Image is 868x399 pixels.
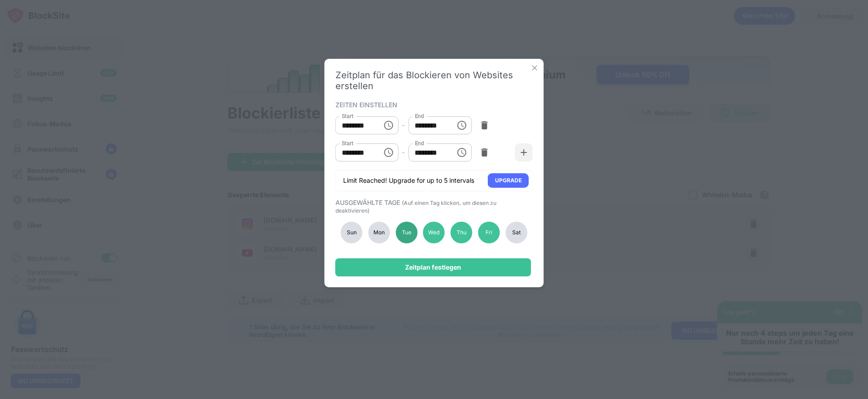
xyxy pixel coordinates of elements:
span: (Auf einen Tag klicken, um diesen zu deaktivieren) [335,199,496,214]
div: Zeitplan für das Blockieren von Websites erstellen [335,70,533,91]
label: Start [342,112,354,120]
button: Choose time, selected time is 1:30 PM [379,143,397,161]
div: Tue [396,222,417,243]
div: UPGRADE [495,176,522,185]
div: ZEITEN EINSTELLEN [335,101,531,108]
div: Thu [451,222,472,243]
label: End [415,139,424,147]
div: Wed [423,222,445,243]
label: Start [342,139,354,147]
img: x-button.svg [530,63,539,72]
div: Fri [478,222,500,243]
label: End [415,112,424,120]
div: - [402,147,405,157]
div: Limit Reached! Upgrade for up to 5 intervals [343,176,474,185]
div: Mon [368,222,390,243]
div: - [402,120,405,130]
button: Choose time, selected time is 8:00 AM [379,116,397,134]
div: Zeitplan festlegen [405,264,461,271]
div: Sun [341,222,363,243]
div: Sat [505,222,527,243]
div: AUSGEWÄHLTE TAGE [335,199,531,214]
button: Choose time, selected time is 5:00 PM [453,143,471,161]
button: Choose time, selected time is 11:30 AM [453,116,471,134]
